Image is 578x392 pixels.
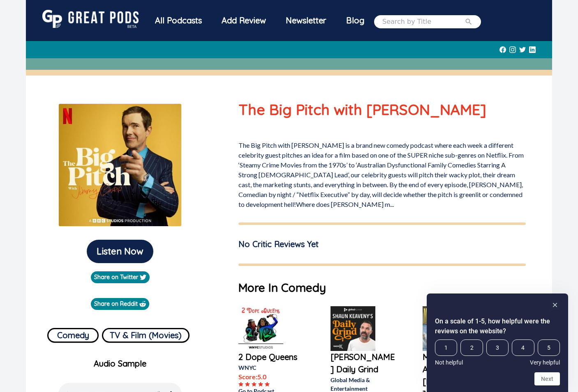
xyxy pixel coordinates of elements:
[331,351,396,376] a: [PERSON_NAME] Daily Grind
[486,339,509,356] span: 3
[435,359,463,366] span: Not helpful
[238,351,304,363] a: 2 Dope Queens
[32,358,208,370] p: Audio Sample
[435,339,560,366] div: On a scale of 1-5, how helpful were the reviews on the website? Select an option from 1 to 5, wit...
[276,10,336,33] a: Newsletter
[435,339,457,356] span: 1
[460,339,483,356] span: 2
[47,328,99,343] button: Comedy
[47,325,99,343] a: Comedy
[145,10,212,33] a: All Podcasts
[423,306,467,351] img: Minor Adventures with Topher Grace
[276,10,336,31] div: Newsletter
[538,339,560,356] span: 5
[336,10,374,31] a: Blog
[238,238,319,250] h1: No Critic Reviews Yet
[238,99,526,121] p: The Big Pitch with [PERSON_NAME]
[238,279,526,296] h1: More In Comedy
[238,372,304,382] p: Score: 5.0
[42,10,139,28] img: GreatPods
[102,328,190,343] button: TV & Film (Movies)
[87,240,153,263] button: Listen Now
[530,359,560,366] span: Very helpful
[435,316,560,336] h2: On a scale of 1-5, how helpful were the reviews on the website? Select an option from 1 to 5, wit...
[331,306,375,351] img: Shaun Keaveny's Daily Grind
[238,306,283,351] img: 2 Dope Queens
[102,325,190,343] a: TV & Film (Movies)
[212,10,276,31] a: Add Review
[512,339,534,356] span: 4
[435,300,560,385] div: On a scale of 1-5, how helpful were the reviews on the website? Select an option from 1 to 5, wit...
[145,10,212,31] div: All Podcasts
[382,17,465,27] input: Search by Title
[91,298,149,310] a: Share on Reddit
[91,271,150,283] a: Share on Twitter
[238,137,526,209] p: The Big Pitch with [PERSON_NAME] is a brand new comedy podcast where each week a different celebr...
[550,300,560,310] button: Hide survey
[534,372,560,385] button: Next question
[238,363,304,372] p: WNYC
[58,103,182,227] img: The Big Pitch with Jimmy Carr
